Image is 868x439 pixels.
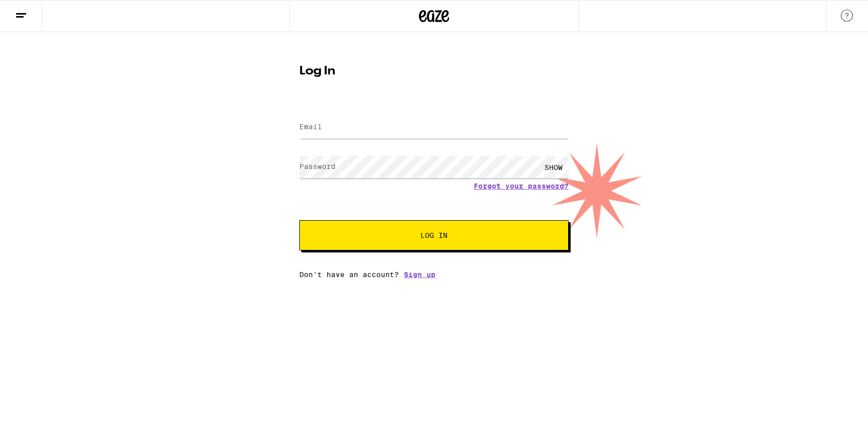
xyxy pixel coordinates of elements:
div: Don't have an account? [299,271,569,279]
a: Sign up [404,271,436,279]
label: Email [299,123,322,131]
h1: Log In [299,65,569,77]
label: Password [299,162,336,170]
a: Forgot your password? [474,182,569,190]
button: Log In [299,220,569,250]
input: Email [299,116,569,139]
div: SHOW [538,156,569,179]
span: Log In [420,232,448,239]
